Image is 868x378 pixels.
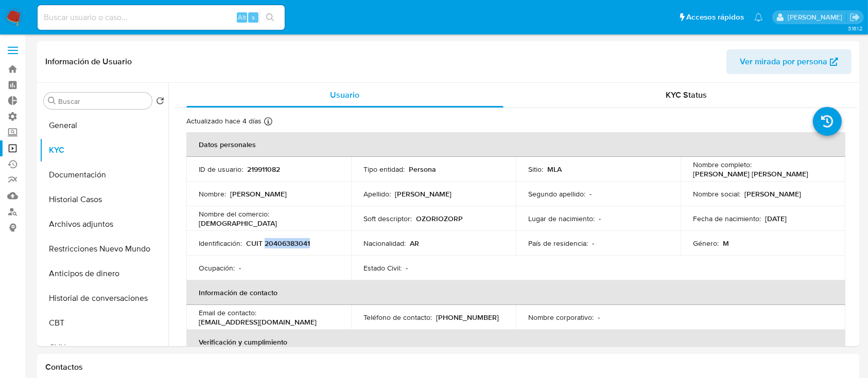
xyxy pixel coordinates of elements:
[744,189,801,199] p: [PERSON_NAME]
[186,116,262,126] p: Actualizado hace 4 días
[410,239,419,248] p: AR
[666,89,707,101] span: KYC Status
[363,214,412,223] p: Soft descriptor :
[528,313,594,322] p: Nombre corporativo :
[40,237,168,261] button: Restricciones Nuevo Mundo
[40,187,168,212] button: Historial Casos
[693,189,740,199] p: Nombre social :
[199,317,317,327] p: [EMAIL_ADDRESS][DOMAIN_NAME]
[528,165,543,174] p: Sitio :
[740,49,827,74] span: Ver mirada por persona
[40,113,168,138] button: General
[40,311,168,335] button: CBT
[40,335,168,360] button: CVU
[528,189,585,199] p: Segundo apellido :
[246,239,310,248] p: CUIT 20406383041
[259,10,281,25] button: search-icon
[363,313,432,322] p: Teléfono de contacto :
[409,165,436,174] p: Persona
[199,209,269,219] p: Nombre del comercio :
[40,261,168,286] button: Anticipos de dinero
[40,163,168,187] button: Documentación
[40,212,168,237] button: Archivos adjuntos
[40,286,168,311] button: Historial de conversaciones
[186,280,845,305] th: Información de contacto
[693,214,761,223] p: Fecha de nacimiento :
[589,189,592,199] p: -
[199,219,277,228] p: [DEMOGRAPHIC_DATA]
[330,89,359,101] span: Usuario
[693,160,752,169] p: Nombre completo :
[48,97,56,105] button: Buscar
[40,138,168,163] button: KYC
[406,263,408,273] p: -
[598,313,600,322] p: -
[693,239,719,248] p: Género :
[186,132,845,157] th: Datos personales
[436,313,499,322] p: [PHONE_NUMBER]
[723,239,729,248] p: M
[45,362,852,372] h1: Contactos
[363,239,406,248] p: Nacionalidad :
[363,189,391,199] p: Apellido :
[199,189,226,199] p: Nombre :
[547,165,562,174] p: MLA
[239,263,241,273] p: -
[528,239,588,248] p: País de residencia :
[156,97,164,108] button: Volver al orden por defecto
[363,263,402,273] p: Estado Civil :
[186,330,845,354] th: Verificación y cumplimiento
[45,57,132,67] h1: Información de Usuario
[726,49,852,74] button: Ver mirada por persona
[247,165,280,174] p: 219911082
[199,165,243,174] p: ID de usuario :
[238,12,246,22] span: Alt
[199,263,235,273] p: Ocupación :
[395,189,452,199] p: [PERSON_NAME]
[528,214,595,223] p: Lugar de nacimiento :
[416,214,463,223] p: OZORIOZORP
[754,13,763,22] a: Notificaciones
[38,11,285,24] input: Buscar usuario o caso...
[765,214,787,223] p: [DATE]
[599,214,601,223] p: -
[592,239,594,248] p: -
[788,12,846,22] p: ezequiel.castrillon@mercadolibre.com
[693,169,808,178] p: [PERSON_NAME] [PERSON_NAME]
[199,308,256,317] p: Email de contacto :
[252,12,255,22] span: s
[230,189,287,199] p: [PERSON_NAME]
[363,165,405,174] p: Tipo entidad :
[58,97,148,106] input: Buscar
[686,12,744,23] span: Accesos rápidos
[199,239,242,248] p: Identificación :
[849,12,860,23] a: Salir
